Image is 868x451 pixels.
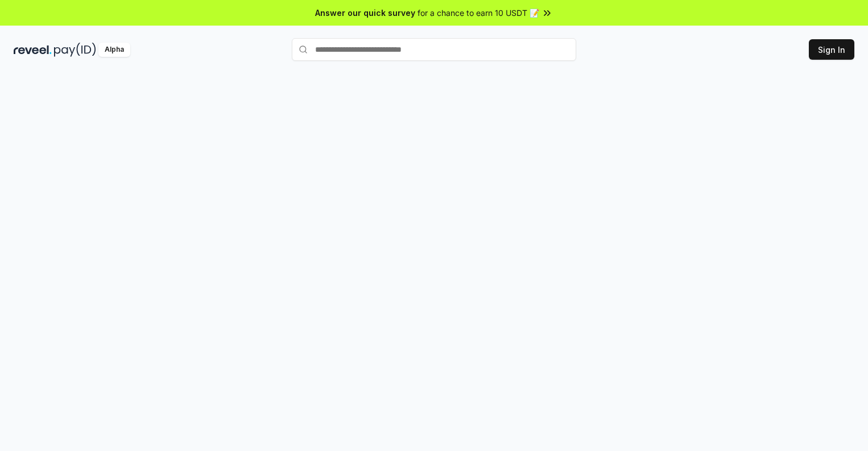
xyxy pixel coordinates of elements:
[14,43,52,57] img: reveel_dark
[418,7,539,19] span: for a chance to earn 10 USDT 📝
[54,43,96,57] img: pay_id
[809,39,854,60] button: Sign In
[315,7,415,19] span: Answer our quick survey
[98,43,130,57] div: Alpha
